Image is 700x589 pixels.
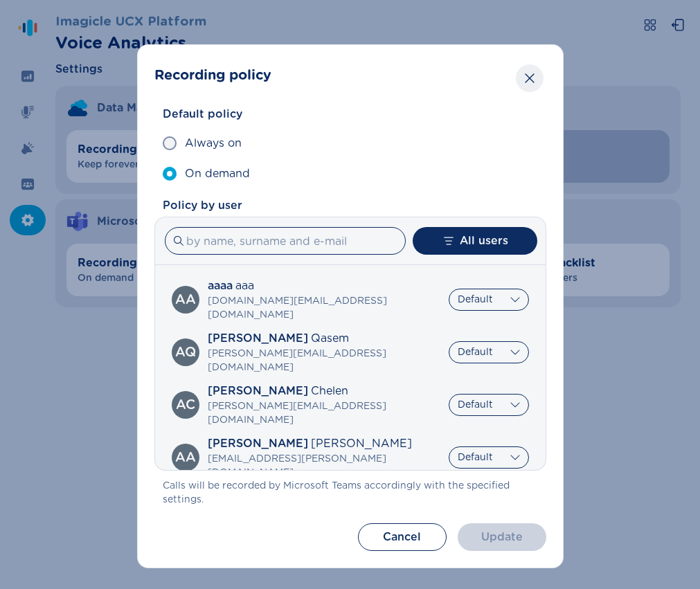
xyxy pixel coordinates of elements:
[311,330,349,347] span: Qasem
[311,383,348,399] span: Chelen
[208,399,443,427] span: [PERSON_NAME][EMAIL_ADDRESS][DOMAIN_NAME]
[175,293,196,307] div: aaaa aaa
[208,452,443,480] span: [EMAIL_ADDRESS][PERSON_NAME][DOMAIN_NAME]
[235,278,254,294] span: aaa
[163,106,242,123] span: Default policy
[458,523,546,551] button: Update
[208,435,308,452] span: [PERSON_NAME]
[516,64,544,92] button: Close
[154,62,546,89] header: Recording policy
[413,227,537,255] button: All users
[208,330,308,347] span: [PERSON_NAME]
[358,523,447,551] button: Cancel
[175,451,196,464] div: Ahmad Alkhalili
[208,278,233,294] span: aaaa
[311,435,412,452] span: [PERSON_NAME]
[165,227,406,255] input: by name, surname and e-mail
[185,135,242,152] span: Always on
[208,347,443,374] span: [PERSON_NAME][EMAIL_ADDRESS][DOMAIN_NAME]
[208,294,444,322] span: [DOMAIN_NAME][EMAIL_ADDRESS][DOMAIN_NAME]
[175,346,196,359] div: Abdullah Qasem
[163,479,546,507] span: Calls will be recorded by Microsoft Teams accordingly with the specified settings.
[185,165,250,182] span: On demand
[163,197,546,214] span: Policy by user
[176,399,195,412] div: Adrian Chelen
[208,383,308,399] span: [PERSON_NAME]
